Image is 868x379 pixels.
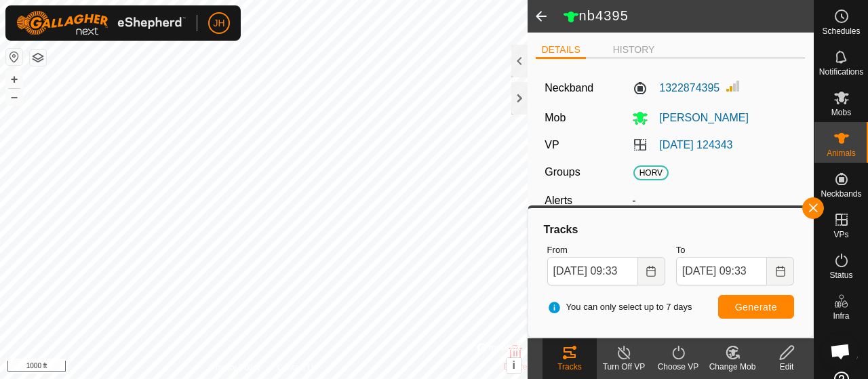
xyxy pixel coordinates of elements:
[545,112,566,123] label: Mob
[507,358,521,373] button: i
[545,195,572,206] label: Alerts
[512,359,515,371] span: i
[819,68,863,76] span: Notifications
[277,361,317,374] a: Contact Us
[597,361,651,373] div: Turn Off VP
[6,71,22,87] button: +
[210,361,261,374] a: Privacy Policy
[6,89,22,105] button: –
[759,361,814,373] div: Edit
[547,243,665,257] label: From
[545,139,559,151] label: VP
[16,11,186,35] img: Gallagher Logo
[718,295,794,319] button: Generate
[822,27,860,35] span: Schedules
[536,43,585,59] li: DETAILS
[608,43,660,57] li: HISTORY
[821,190,861,198] span: Neckbands
[767,257,794,285] button: Choose Date
[6,49,22,65] button: Reset Map
[822,333,859,370] a: Open chat
[651,361,705,373] div: Choose VP
[648,112,749,123] span: [PERSON_NAME]
[545,80,593,96] label: Neckband
[638,257,665,285] button: Choose Date
[833,231,848,239] span: VPs
[829,271,852,279] span: Status
[563,7,814,25] h2: nb4395
[659,139,732,151] a: [DATE] 124343
[547,300,692,314] span: You can only select up to 7 days
[827,149,856,157] span: Animals
[545,166,580,178] label: Groups
[833,312,849,320] span: Infra
[30,49,46,66] button: Map Layers
[831,108,851,117] span: Mobs
[632,80,719,96] label: 1322874395
[725,78,741,94] img: Signal strength
[705,361,759,373] div: Change Mob
[735,302,777,313] span: Generate
[825,353,858,361] span: Heatmap
[633,165,668,180] span: HORV
[542,222,800,238] div: Tracks
[542,361,597,373] div: Tracks
[627,193,802,209] div: -
[213,16,224,31] span: JH
[676,243,794,257] label: To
